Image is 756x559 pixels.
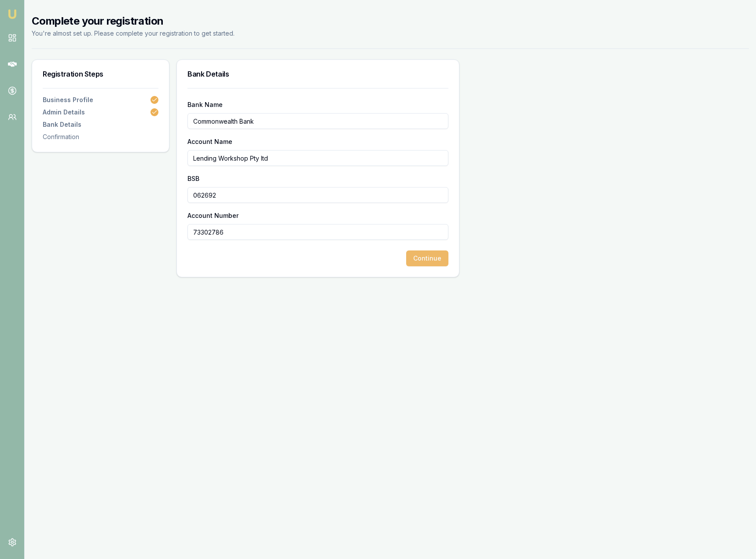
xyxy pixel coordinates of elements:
h3: Registration Steps [43,70,158,77]
h2: Complete your registration [32,14,749,28]
a: Admin Details [43,108,158,117]
p: You're almost set up. Please complete your registration to get started. [32,29,749,38]
img: emu-icon-u.png [7,9,18,19]
label: BSB [187,175,199,182]
h3: Bank Details [187,70,448,77]
a: Business Profile [43,96,158,104]
div: Confirmation [43,132,158,141]
a: Bank Details [43,120,158,129]
label: Bank Name [187,101,223,108]
label: Account Name [187,138,232,145]
label: Account Number [187,212,239,219]
button: Continue [406,250,448,266]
